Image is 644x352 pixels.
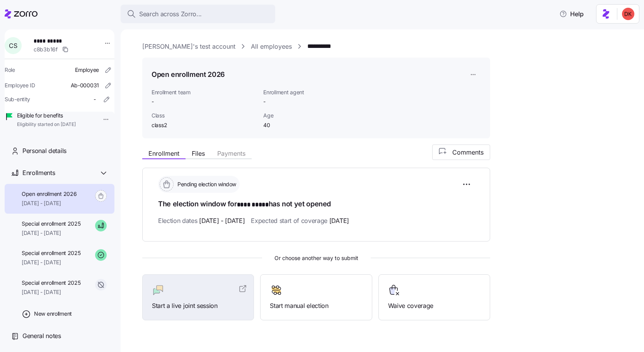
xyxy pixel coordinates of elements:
span: Enrollments [22,168,55,178]
button: Help [553,6,590,22]
span: Start manual election [270,301,362,311]
span: Or choose another way to submit [142,254,490,262]
span: [DATE] - [DATE] [22,288,81,296]
span: Ab-000031 [71,82,99,89]
span: - [152,98,257,105]
span: Files [192,150,205,156]
span: Class [152,112,257,119]
span: Sub-entity [5,95,30,103]
span: Special enrollment 2025 [22,279,81,287]
span: Search across Zorro... [139,9,202,19]
span: class2 [152,121,257,129]
span: General notes [22,331,61,341]
span: Waive coverage [388,301,480,311]
span: Election dates [158,216,245,226]
span: Eligibility started on [DATE] [17,121,76,128]
button: Comments [432,145,490,160]
span: [DATE] - [DATE] [22,199,77,207]
span: New enrollment [34,310,72,318]
span: [DATE] [329,216,349,226]
span: Open enrollment 2026 [22,190,77,198]
button: Search across Zorro... [121,5,275,23]
h1: Open enrollment 2026 [152,70,225,79]
span: c8b3b16f [34,46,58,53]
a: All employees [251,42,292,51]
span: Employee [75,66,99,74]
span: Pending election window [175,180,236,188]
h1: The election window for has not yet opened [158,199,474,210]
img: 53e82853980611afef66768ee98075c5 [622,8,634,20]
span: [DATE] - [DATE] [22,258,81,266]
span: Expected start of coverage [251,216,349,226]
span: [DATE] - [DATE] [22,229,81,237]
span: Role [5,66,15,74]
span: Age [263,112,341,119]
span: Payments [217,150,245,156]
span: Special enrollment 2025 [22,249,81,257]
span: Special enrollment 2025 [22,220,81,228]
span: Start a live joint session [152,301,244,311]
span: 40 [263,121,341,129]
span: Comments [452,148,484,157]
span: C S [9,43,17,49]
span: Help [559,9,584,19]
span: Enrollment agent [263,88,341,96]
span: Enrollment team [152,88,257,96]
span: Enrollment [148,150,179,156]
span: Personal details [22,146,66,156]
span: Employee ID [5,82,35,89]
a: [PERSON_NAME]'s test account [142,42,235,51]
span: [DATE] - [DATE] [199,216,245,226]
span: Eligible for benefits [17,112,76,119]
span: - [94,95,96,103]
span: - [263,98,266,105]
